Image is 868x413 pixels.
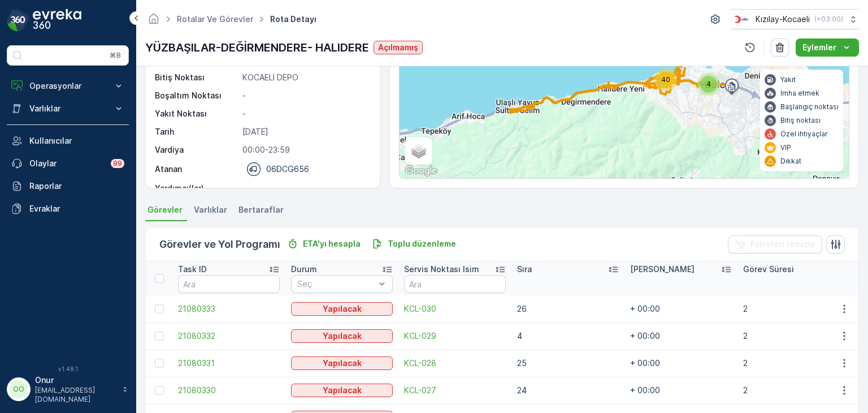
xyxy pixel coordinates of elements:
button: Yapılacak [291,302,393,316]
p: [PERSON_NAME] [630,264,695,275]
button: Operasyonlar [7,75,129,97]
div: Toggle Row Selected [155,359,164,368]
p: Raporlar [29,180,124,192]
a: Rotalar ve Görevler [177,14,253,24]
a: Layers [406,139,431,164]
a: KCL-028 [404,358,506,369]
a: Olaylar99 [7,152,129,175]
td: + 00:00 [624,295,737,322]
td: + 00:00 [624,322,737,350]
p: Özel ihtiyaçlar [780,130,828,139]
button: ETA'yı hesapla [283,237,365,251]
p: Durum [291,264,317,275]
a: Kullanıcılar [7,130,129,152]
p: Yapılacak [323,385,362,396]
span: Görevler [147,204,183,216]
a: Evraklar [7,197,129,220]
p: 06DCG656 [266,164,309,175]
span: 40 [661,75,670,84]
td: 26 [511,295,624,322]
p: - [242,183,367,194]
p: Yakıt Noktası [155,108,238,119]
a: Ana Sayfa [147,17,160,27]
p: Vardiya [155,144,238,156]
a: Bu bölgeyi Google Haritalar'da açın (yeni pencerede açılır) [402,164,440,178]
p: Varlıklar [29,103,106,114]
button: OOOnur[EMAIL_ADDRESS][DOMAIN_NAME] [7,375,129,404]
a: 21080333 [178,303,280,315]
td: 24 [511,377,624,404]
p: ⌘B [110,51,121,60]
td: 4 [511,322,624,350]
p: Seç [297,278,375,290]
p: Yapılacak [323,358,362,369]
p: Task ID [178,264,207,275]
span: Bertaraflar [238,204,284,216]
td: 25 [511,350,624,377]
p: ETA'yı hesapla [303,238,361,249]
div: 4 [697,73,720,96]
img: Google [402,164,440,178]
p: YÜZBAŞILAR-DEĞİRMENDERE- HALIDERE [145,39,369,56]
p: [DATE] [242,126,367,137]
a: KCL-030 [404,303,506,315]
p: Olaylar [29,158,104,169]
p: Eylemler [802,42,836,53]
p: Sıra [517,264,532,275]
p: İmha etmek [780,89,819,98]
div: OO [10,380,28,398]
img: logo [7,9,29,32]
td: 2 [737,350,850,377]
button: Yapılacak [291,329,393,343]
p: Bitiş Noktası [155,72,238,83]
div: Toggle Row Selected [155,332,164,341]
p: Kullanıcılar [29,135,124,147]
button: Kızılay-Kocaeli(+03:00) [731,9,859,29]
button: Eylemler [796,38,859,57]
button: Yapılacak [291,356,393,370]
button: Toplu düzenleme [367,237,461,251]
p: Bitiş noktası [780,116,821,125]
button: Varlıklar [7,97,129,120]
p: Boşaltım Noktası [155,90,238,101]
p: Başlangıç noktası [780,102,839,111]
td: 2 [737,322,850,350]
p: Toplu düzenleme [388,238,456,249]
p: Görevler ve Yol Programı [159,236,280,252]
img: k%C4%B1z%C4%B1lay_0jL9uU1.png [731,13,751,25]
p: 99 [113,159,122,168]
td: + 00:00 [624,350,737,377]
p: Atanan [155,164,182,175]
input: Ara [178,275,280,293]
td: 2 [737,295,850,322]
td: 2 [737,377,850,404]
a: KCL-027 [404,385,506,396]
p: - [242,90,367,101]
p: Tarih [155,126,238,137]
a: KCL-029 [404,330,506,342]
p: Dikkat [780,157,801,166]
p: Operasyonlar [29,80,106,92]
span: Varlıklar [194,204,227,216]
span: Rota Detayı [268,14,319,25]
p: KOCAELİ DEPO [242,72,367,83]
p: Servis Noktası Isim [404,264,479,275]
p: Onur [35,375,116,386]
p: Yapılacak [323,303,362,315]
p: Evraklar [29,203,124,214]
a: 21080332 [178,330,280,342]
p: Yardımcı(lar) [155,183,238,194]
a: 21080330 [178,385,280,396]
p: VIP [780,143,791,152]
p: Görev Süresi [743,264,794,275]
a: 21080331 [178,358,280,369]
p: Yapılacak [323,330,362,342]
